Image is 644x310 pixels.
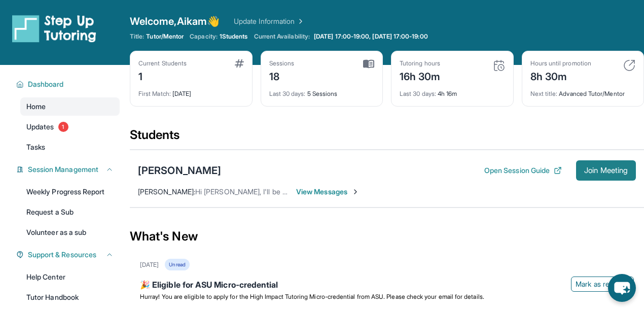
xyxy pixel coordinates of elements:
a: Update Information [234,16,305,26]
button: Dashboard [24,79,114,89]
div: Advanced Tutor/Mentor [530,84,636,98]
button: chat-button [608,274,636,302]
div: 5 Sessions [269,84,375,98]
span: Current Availability: [254,32,310,41]
button: Mark as read [571,277,634,292]
a: Updates1 [20,118,120,136]
span: Dashboard [28,79,64,89]
div: Tutoring hours [400,59,441,67]
div: Current Students [138,59,187,67]
span: First Match : [138,90,171,97]
a: Help Center [20,268,120,286]
div: What's New [130,214,644,259]
div: 16h 30m [400,67,441,84]
div: Hours until promotion [530,59,591,67]
a: Tasks [20,138,120,156]
span: Title: [130,32,144,41]
span: Capacity: [190,32,218,41]
span: Last 30 days : [269,90,306,97]
span: [DATE] 17:00-19:00, [DATE] 17:00-19:00 [314,32,428,41]
span: Next title : [530,90,558,97]
img: logo [12,14,96,43]
a: [DATE] 17:00-19:00, [DATE] 17:00-19:00 [312,32,430,41]
div: Students [130,127,644,149]
div: 🎉 Eligible for ASU Micro-credential [140,279,634,293]
div: 1 [138,67,187,84]
img: card [235,59,244,67]
span: Last 30 days : [400,90,436,97]
a: Tutor Handbook [20,288,120,306]
span: 1 Students [220,32,248,41]
a: Weekly Progress Report [20,183,120,201]
div: [DATE] [140,261,159,269]
span: Welcome, Aikam 👋 [130,14,220,28]
div: 4h 16m [400,84,505,98]
span: Support & Resources [28,250,96,260]
div: [PERSON_NAME] [138,163,221,178]
span: Join Meeting [584,167,628,174]
div: 8h 30m [530,67,591,84]
img: Chevron-Right [351,188,360,196]
button: Join Meeting [576,160,636,181]
a: Request a Sub [20,203,120,221]
div: [DATE] [138,84,244,98]
span: Updates [26,122,54,132]
button: Session Management [24,164,114,175]
span: Home [26,101,46,112]
a: Volunteer as a sub [20,223,120,242]
span: View Messages [296,187,360,197]
span: Hi [PERSON_NAME], I'll be on in 5 [195,187,304,196]
img: card [493,59,505,72]
div: Sessions [269,59,295,67]
img: card [363,59,374,68]
span: Tutor/Mentor [146,32,184,41]
button: Support & Resources [24,250,114,260]
a: Home [20,97,120,116]
span: Mark as read [576,279,617,289]
img: card [623,59,635,72]
button: Open Session Guide [484,165,562,176]
span: Hurray! You are eligible to apply for the High Impact Tutoring Micro-credential from ASU. Please ... [140,293,484,300]
div: Unread [165,259,189,270]
div: 18 [269,67,295,84]
span: [PERSON_NAME] : [138,187,195,196]
img: Chevron Right [295,16,305,26]
span: Session Management [28,164,98,175]
span: Tasks [26,142,45,152]
span: 1 [58,122,68,132]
